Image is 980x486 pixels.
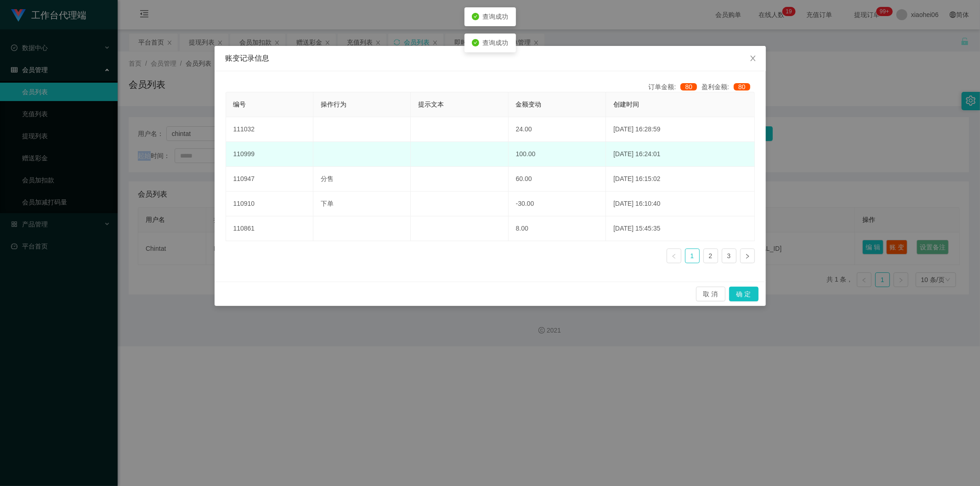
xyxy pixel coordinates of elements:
[509,192,606,216] td: -30.00
[509,117,606,142] td: 24.00
[509,216,606,241] td: 8.00
[509,142,606,167] td: 100.00
[226,53,755,63] div: 账变记录信息
[704,249,718,263] a: 2
[226,142,313,167] td: 110999
[685,249,700,263] li: 1
[313,167,411,192] td: 分售
[509,167,606,192] td: 60.00
[667,249,681,263] li: 上一页
[734,83,750,90] span: 80
[606,142,754,167] td: [DATE] 16:24:01
[606,167,754,192] td: [DATE] 16:15:02
[233,101,246,108] span: 编号
[671,254,677,259] i: 图标: left
[226,216,313,241] td: 110861
[703,249,718,263] li: 2
[740,249,755,263] li: 下一页
[483,13,509,20] span: 查询成功
[418,101,444,108] span: 提示文本
[749,55,757,62] i: 图标: close
[729,287,759,301] button: 确 定
[722,249,736,263] a: 3
[702,82,754,92] div: 盈利金额:
[685,249,699,263] a: 1
[516,101,542,108] span: 金额变动
[680,83,697,90] span: 80
[472,39,479,46] i: icon: check-circle
[472,13,479,20] i: icon: check-circle
[613,101,639,108] span: 创建时间
[745,254,750,259] i: 图标: right
[226,117,313,142] td: 111032
[649,82,702,92] div: 订单金额:
[226,192,313,216] td: 110910
[606,192,754,216] td: [DATE] 16:10:40
[722,249,736,263] li: 3
[696,287,725,301] button: 取 消
[606,216,754,241] td: [DATE] 15:45:35
[483,39,509,46] span: 查询成功
[606,117,754,142] td: [DATE] 16:28:59
[740,46,766,72] button: Close
[321,101,346,108] span: 操作行为
[313,192,411,216] td: 下单
[226,167,313,192] td: 110947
